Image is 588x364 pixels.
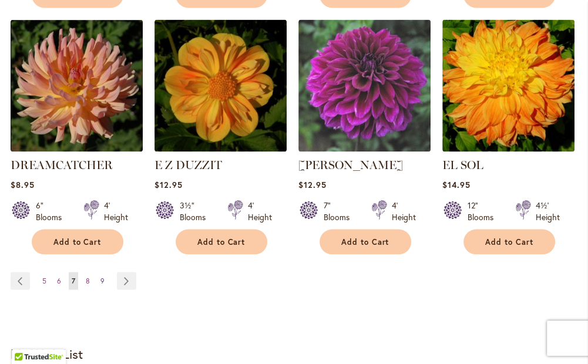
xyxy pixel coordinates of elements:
a: E Z DUZZIT [154,143,287,154]
strong: My Wish List [11,345,83,362]
a: EL SOL [442,158,483,172]
iframe: Launch Accessibility Center [9,322,42,355]
span: Add to Cart [197,237,246,247]
a: 6 [54,272,64,289]
a: E Z DUZZIT [154,158,222,172]
button: Add to Cart [176,229,267,254]
span: 8 [86,276,90,285]
img: Einstein [298,19,431,151]
button: Add to Cart [463,229,555,254]
div: 4' Height [104,200,128,223]
a: DREAMCATCHER [11,158,113,172]
a: 9 [98,272,107,289]
span: $12.95 [298,179,327,190]
button: Add to Cart [32,229,123,254]
div: 3½" Blooms [180,200,213,223]
a: Dreamcatcher [11,143,143,154]
button: Add to Cart [320,229,411,254]
span: $8.95 [11,179,35,190]
span: Add to Cart [53,237,102,247]
div: 7" Blooms [324,200,357,223]
img: Dreamcatcher [11,19,143,151]
a: 5 [39,272,49,289]
a: [PERSON_NAME] [298,158,403,172]
span: $14.95 [442,179,471,190]
a: Einstein [298,143,431,154]
span: 7 [72,276,75,285]
span: 6 [57,276,61,285]
span: Add to Cart [485,237,533,247]
span: 5 [42,276,46,285]
div: 12" Blooms [468,200,501,223]
a: 8 [83,272,93,289]
div: 6" Blooms [36,200,69,223]
div: 4' Height [392,200,416,223]
img: EL SOL [442,19,574,151]
span: $12.95 [154,179,183,190]
img: E Z DUZZIT [154,19,287,151]
div: 4½' Height [536,200,560,223]
span: Add to Cart [341,237,389,247]
span: 9 [100,276,105,285]
div: 4' Height [248,200,272,223]
a: EL SOL [442,143,574,154]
